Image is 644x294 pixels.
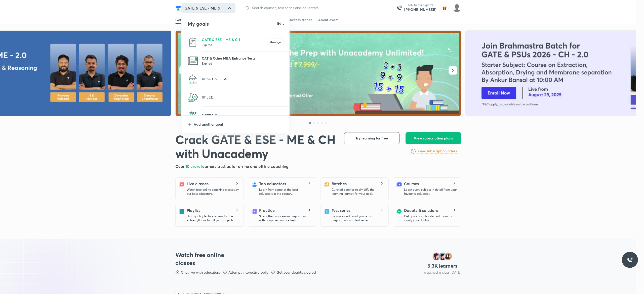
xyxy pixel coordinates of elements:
h6: Edit [277,21,284,26]
img: IIT JEE [188,92,198,102]
img: CAT & Other MBA Entrance Tests [188,56,198,66]
h4: My goals [188,20,277,28]
p: CAT & Other MBA Entrance Tests [202,56,284,61]
button: Manage [267,38,284,46]
p: NEET UG [202,113,284,118]
img: GATE & ESE - ME & CH [188,37,198,47]
p: Expired [202,61,284,66]
p: UPSC CSE - GS [202,76,284,81]
img: UPSC CSE - GS [188,74,198,84]
p: GATE & ESE - ME & CH [202,37,267,42]
p: Expired [202,42,267,47]
img: NEET UG [188,111,198,121]
p: IIT JEE [202,94,284,100]
p: Add another goal [194,122,284,127]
